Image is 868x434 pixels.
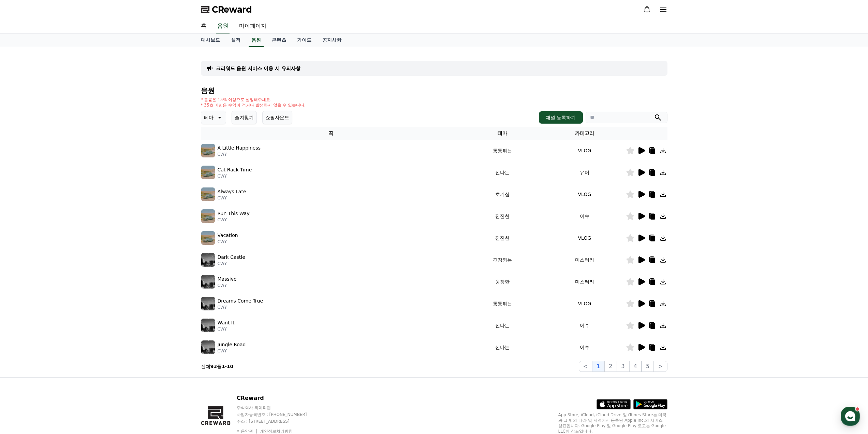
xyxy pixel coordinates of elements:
p: CWY [218,217,250,223]
p: 사업자등록번호 : [PHONE_NUMBER] [237,412,320,417]
button: 채널 등록하기 [539,111,583,124]
a: 음원 [216,19,230,33]
td: VLOG [543,183,626,205]
button: 2 [604,361,617,372]
img: music [201,209,215,223]
p: 전체 중 - [201,363,234,370]
p: CWY [218,173,252,179]
a: CReward [201,4,252,15]
button: 즐겨찾기 [232,111,257,124]
td: 미스터리 [543,249,626,271]
p: CWY [218,261,245,266]
p: CWY [218,348,246,354]
td: VLOG [543,227,626,249]
button: 테마 [201,111,226,124]
p: Run This Way [218,210,250,217]
td: 미스터리 [543,271,626,293]
p: Want It [218,319,235,326]
img: music [201,319,215,332]
p: * 35초 미만은 수익이 적거나 발생하지 않을 수 있습니다. [201,102,306,108]
td: VLOG [543,140,626,162]
p: CReward [237,394,320,402]
td: 잔잔한 [461,227,543,249]
p: Jungle Road [218,341,246,348]
td: 신나는 [461,336,543,358]
td: 이슈 [543,205,626,227]
img: music [201,187,215,201]
td: 신나는 [461,162,543,183]
p: 테마 [204,113,214,122]
td: 신나는 [461,314,543,336]
p: 주식회사 와이피랩 [237,405,320,410]
button: < [579,361,592,372]
a: 개인정보처리방침 [260,429,293,434]
img: music [201,297,215,310]
p: Dreams Come True [218,297,263,305]
span: CReward [212,4,252,15]
a: 홈 [195,19,212,33]
button: > [654,361,667,372]
td: 잔잔한 [461,205,543,227]
td: 긴장되는 [461,249,543,271]
a: 대시보드 [195,34,225,47]
td: 호기심 [461,183,543,205]
img: music [201,231,215,245]
th: 테마 [461,127,543,140]
a: 공지사항 [317,34,347,47]
p: * 볼륨은 15% 이상으로 설정해주세요. [201,97,306,102]
td: 웅장한 [461,271,543,293]
a: 크리워드 음원 서비스 이용 시 유의사항 [216,65,300,72]
p: A Little Happiness [218,144,261,152]
td: VLOG [543,293,626,314]
p: CWY [218,326,235,332]
button: 5 [642,361,654,372]
img: music [201,144,215,157]
p: CWY [218,305,263,310]
p: CWY [218,239,238,244]
a: 음원 [249,34,264,47]
p: App Store, iCloud, iCloud Drive 및 iTunes Store는 미국과 그 밖의 나라 및 지역에서 등록된 Apple Inc.의 서비스 상표입니다. Goo... [558,412,667,434]
strong: 93 [210,364,217,369]
img: music [201,166,215,179]
td: 통통튀는 [461,293,543,314]
a: 가이드 [292,34,317,47]
a: 콘텐츠 [266,34,292,47]
p: CWY [218,283,237,288]
button: 쇼핑사운드 [262,111,292,124]
button: 1 [592,361,604,372]
p: Massive [218,276,237,283]
p: Dark Castle [218,254,245,261]
img: music [201,275,215,289]
strong: 1 [222,364,225,369]
strong: 10 [227,364,233,369]
button: 3 [617,361,629,372]
td: 통통튀는 [461,140,543,162]
button: 4 [629,361,642,372]
th: 카테고리 [543,127,626,140]
td: 이슈 [543,336,626,358]
p: Always Late [218,188,246,195]
img: music [201,340,215,354]
p: CWY [218,152,261,157]
td: 이슈 [543,314,626,336]
td: 유머 [543,162,626,183]
a: 마이페이지 [234,19,272,33]
img: music [201,253,215,267]
p: CWY [218,195,246,201]
h4: 음원 [201,87,667,94]
p: 주소 : [STREET_ADDRESS] [237,419,320,424]
p: Cat Rack Time [218,166,252,173]
th: 곡 [201,127,461,140]
p: Vacation [218,232,238,239]
a: 실적 [225,34,246,47]
a: 이용약관 [237,429,258,434]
